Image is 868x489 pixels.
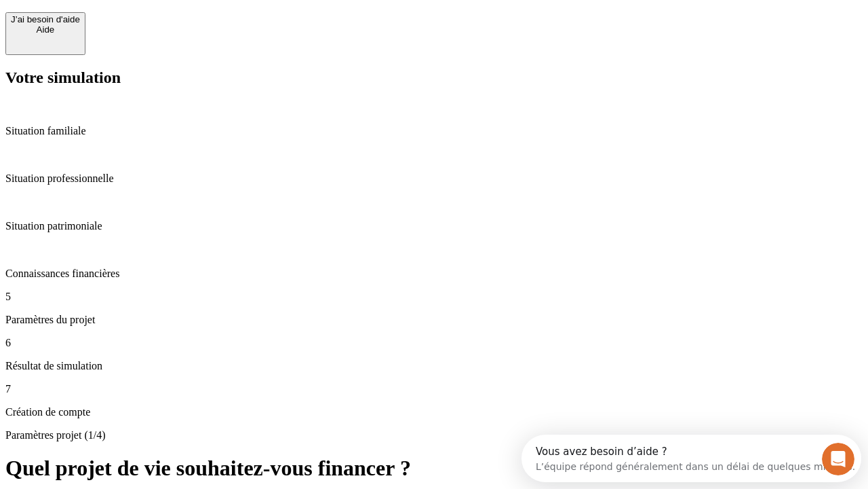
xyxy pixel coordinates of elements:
[5,314,863,326] p: Paramètres du projet
[5,456,863,481] h1: Quel projet de vie souhaitez-vous financer ?
[5,360,863,372] p: Résultat de simulation
[5,268,863,280] p: Connaissances financières
[5,69,863,87] h2: Votre simulation
[11,24,80,35] div: Aide
[521,435,861,482] iframe: Intercom live chat discovery launcher
[5,337,863,349] p: 6
[5,173,863,185] p: Situation professionnelle
[822,443,854,475] iframe: Intercom live chat
[5,291,863,303] p: 5
[5,383,863,395] p: 7
[14,12,334,22] div: Vous avez besoin d’aide ?
[5,125,863,137] p: Situation familiale
[5,12,85,55] button: J’ai besoin d'aideAide
[11,14,80,24] div: J’ai besoin d'aide
[5,406,863,418] p: Création de compte
[5,220,863,232] p: Situation patrimoniale
[5,429,863,441] p: Paramètres projet (1/4)
[14,22,334,37] div: L’équipe répond généralement dans un délai de quelques minutes.
[5,5,374,43] div: Ouvrir le Messenger Intercom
